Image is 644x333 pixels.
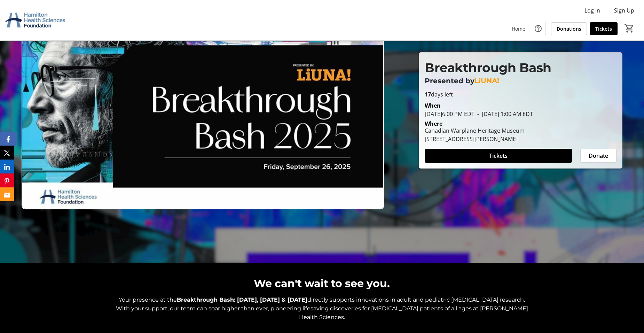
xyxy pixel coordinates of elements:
[595,25,612,32] span: Tickets
[579,5,606,16] button: Log In
[623,22,636,34] button: Cart
[531,22,545,36] button: Help
[489,152,508,160] span: Tickets
[584,6,600,15] span: Log In
[4,3,66,38] img: Hamilton Health Sciences Foundation's Logo
[474,110,482,118] span: -
[116,296,528,320] span: directly supports innovations in adult and pediatric [MEDICAL_DATA] research. With your support, ...
[425,101,441,110] div: When
[474,77,499,85] span: LiUNA!
[425,77,474,85] span: Presented by
[590,22,618,35] a: Tickets
[614,6,634,15] span: Sign Up
[254,277,390,290] span: We can't wait to see you.
[551,22,587,35] a: Donations
[608,5,640,16] button: Sign Up
[425,149,572,163] button: Tickets
[425,91,431,98] span: 17
[474,110,533,118] span: [DATE] 1:00 AM EDT
[557,25,581,32] span: Donations
[425,126,525,135] div: Canadian Warplane Heritage Museum
[177,296,307,303] strong: Breakthrough Bash: [DATE], [DATE] & [DATE]
[589,152,608,160] span: Donate
[119,296,177,303] span: Your presence at the
[425,110,474,118] span: [DATE] 6:00 PM EDT
[512,25,525,32] span: Home
[22,6,384,210] img: Campaign CTA Media Photo
[580,149,616,163] button: Donate
[425,121,442,126] div: Where
[506,22,531,35] a: Home
[425,58,616,77] p: Breakthrough Bash
[425,135,525,143] div: [STREET_ADDRESS][PERSON_NAME]
[425,90,616,99] p: days left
